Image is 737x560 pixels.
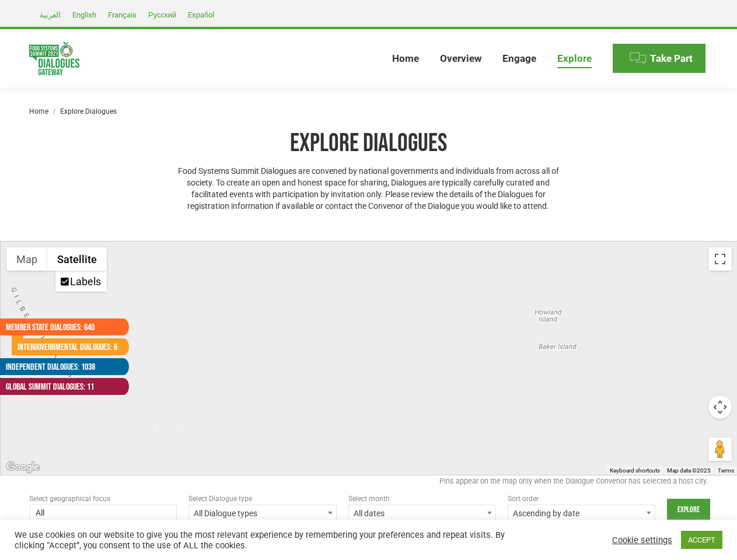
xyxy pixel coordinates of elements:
[508,493,655,505] div: Sort order
[708,247,732,271] button: Toggle fullscreen view
[440,52,481,65] span: Overview
[72,10,96,19] span: English
[629,50,647,67] img: Menu icon
[70,275,101,288] label: Labels
[29,42,79,75] img: Food Systems Summit Dialogues
[667,467,711,474] span: Map data ©2025
[102,8,142,22] a: Français
[182,8,220,22] a: Español
[34,8,67,22] a: العربية
[502,52,536,65] span: Engage
[15,530,510,551] div: We use cookies on our website to give you the most relevant experience by remembering your prefer...
[29,493,177,505] div: Select geographical focus
[47,247,107,271] button: Show satellite imagery
[40,10,61,19] span: العربية
[392,52,419,65] span: Home
[557,52,592,65] span: Explore
[60,107,117,116] span: Explore Dialogues
[650,52,693,65] span: Take Part
[610,467,660,475] button: Keyboard shortcuts
[189,505,336,521] span: All Dialogue types
[67,8,102,22] a: English
[188,493,336,505] div: Select Dialogue type
[508,505,655,521] span: Ascending by date
[12,338,117,355] a: Intergovernmental Dialogues: 6
[4,460,42,475] img: Google
[57,272,106,290] li: Labels
[29,107,48,116] a: Home
[142,8,182,22] a: Русский
[612,535,672,545] a: Cookie settings
[29,475,708,493] div: Pins appear on the map only when the Dialogue Convenor has selected a host city.
[349,505,495,521] span: All dates
[172,165,565,212] p: Food Systems Summit Dialogues are convened by national governments and individuals from across al...
[55,271,107,292] ul: Show satellite imagery
[708,437,732,461] button: Drag Pegman onto the map to open Street View
[148,10,176,19] span: Русский
[348,493,496,505] div: Select month
[6,247,47,271] button: Show street map
[108,10,137,19] span: Français
[188,505,336,521] span: All Dialogue types
[348,505,496,521] span: All dates
[188,10,214,19] span: Español
[708,395,732,419] button: Map camera controls
[718,467,734,474] a: Terms
[4,460,42,475] a: Open this area in Google Maps (opens a new window)
[667,499,710,521] input: Explore
[681,531,722,549] a: ACCEPT
[508,505,655,521] span: Ascending by date
[172,128,565,159] h1: Explore Dialogues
